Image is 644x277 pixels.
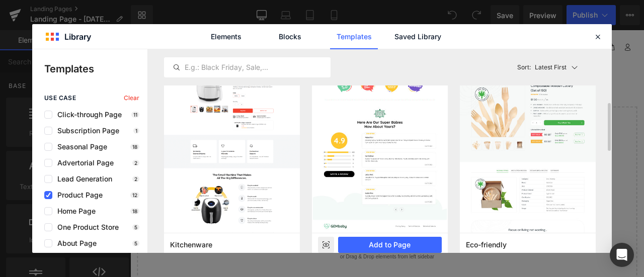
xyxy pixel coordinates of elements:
span: Clear [124,95,139,102]
a: Explore Template [259,237,350,257]
span: Click-through Page [52,111,122,119]
span: Advertorial Page [52,159,114,167]
p: 2 [132,176,139,182]
p: or Drag & Drop elements from left sidebar [24,265,585,272]
p: 5 [132,224,139,230]
input: E.g.: Black Friday, Sale,... [165,61,330,73]
span: Lead Generation [52,175,112,183]
button: Latest FirstSort:Latest First [513,57,596,77]
span: Product Page [52,191,103,199]
a: Catalog [503,12,530,28]
p: Start building your page [24,114,585,126]
p: 18 [130,208,139,214]
a: Home [477,12,503,28]
button: Add to Page [338,237,442,253]
span: Seasonal Page [52,143,107,151]
p: 11 [131,112,139,118]
span: Home Page [52,207,96,215]
p: 5 [132,240,139,246]
p: 18 [130,144,139,150]
span: Subscription Page [52,127,119,135]
span: use case [44,95,76,102]
span: Home [481,16,499,24]
p: Latest First [535,63,567,72]
span: Catalog [507,16,530,24]
div: Preview [318,237,334,253]
p: Templates [44,61,147,76]
a: Blocks [266,24,314,49]
p: 12 [130,192,139,198]
span: Sort: [517,64,531,71]
p: 1 [133,128,139,134]
a: Elements [202,24,250,49]
div: Open Intercom Messenger [610,243,634,267]
span: One Product Store [52,223,119,231]
span: About Page [52,239,97,247]
span: Kitchenware [170,240,212,249]
a: Saved Library [394,24,442,49]
p: 2 [132,160,139,166]
a: Templates [330,24,378,49]
span: Eco-friendly [466,240,507,249]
